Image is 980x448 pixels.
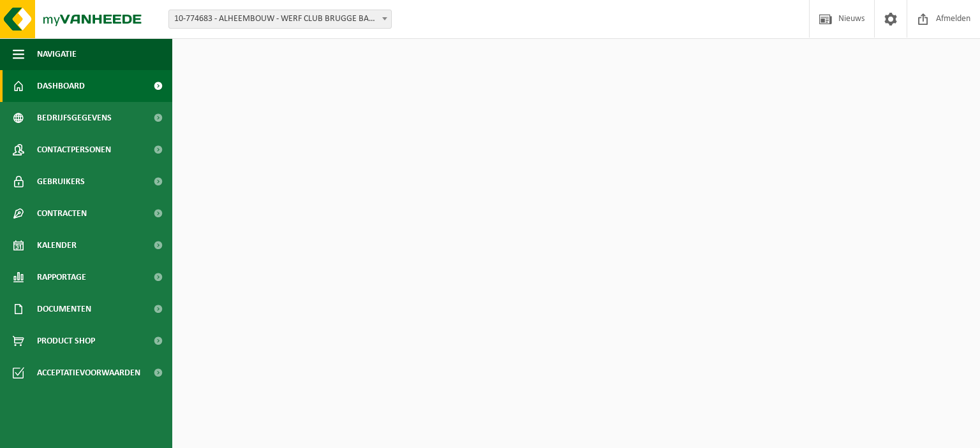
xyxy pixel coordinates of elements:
span: 10-774683 - ALHEEMBOUW - WERF CLUB BRUGGE BASECAMP KNOKKE - WAB2679 - KNOKKE-HEIST [169,10,391,28]
span: 10-774683 - ALHEEMBOUW - WERF CLUB BRUGGE BASECAMP KNOKKE - WAB2679 - KNOKKE-HEIST [168,10,392,29]
span: Documenten [37,293,91,325]
span: Dashboard [37,70,85,102]
span: Bedrijfsgegevens [37,102,112,134]
span: Rapportage [37,261,86,293]
span: Contactpersonen [37,134,111,166]
span: Navigatie [37,38,77,70]
span: Gebruikers [37,166,85,198]
span: Acceptatievoorwaarden [37,357,140,389]
span: Kalender [37,229,77,261]
span: Contracten [37,198,87,229]
span: Product Shop [37,325,95,357]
